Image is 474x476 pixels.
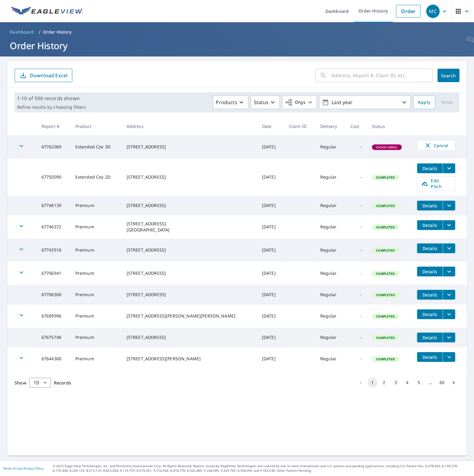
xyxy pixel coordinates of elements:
[29,378,51,387] div: Show 10 records
[423,142,449,149] span: Cancel
[367,117,412,135] th: Status
[37,135,70,158] td: 67762069
[70,328,122,347] td: Premium
[315,328,345,347] td: Regular
[11,7,83,16] img: EV Logo
[417,309,443,319] button: detailsBtn-67699996
[7,27,36,37] a: Dashboard
[443,332,455,342] button: filesDropdownBtn-67675748
[417,163,443,173] button: detailsBtn-67750090
[70,304,122,328] td: Premium
[391,378,400,387] button: Go to page 3
[315,238,345,262] td: Regular
[70,285,122,304] td: Premium
[417,243,443,253] button: detailsBtn-67743516
[443,267,455,276] button: filesDropdownBtn-67706941
[70,262,122,285] td: Premium
[127,334,252,340] div: [STREET_ADDRESS]
[372,336,398,340] span: Completed
[3,467,44,470] p: |
[372,204,398,208] span: Completed
[346,215,367,238] td: -
[421,178,451,189] span: Edit Pitch
[413,96,435,109] button: Apply
[443,352,455,362] button: filesDropdownBtn-67644360
[253,99,268,106] p: Status
[372,225,398,229] span: Completed
[37,347,70,370] td: 67644360
[443,243,455,253] button: filesDropdownBtn-67743516
[442,73,454,78] span: Search
[417,176,455,191] a: Edit Pitch
[372,357,398,361] span: Completed
[315,215,345,238] td: Regular
[127,144,252,150] div: [STREET_ADDRESS]
[443,220,455,230] button: filesDropdownBtn-67746372
[213,96,248,109] button: Products
[284,117,315,135] th: Claim ID
[421,292,439,298] span: Details
[127,202,252,209] div: [STREET_ADDRESS]
[417,220,443,230] button: detailsBtn-67746372
[315,117,345,135] th: Delivery
[70,135,122,158] td: Extended Cov 3D
[17,104,86,110] p: Refine results by choosing filters
[122,117,257,135] th: Address
[372,271,398,276] span: Completed
[29,374,51,391] div: 10
[346,135,367,158] td: -
[282,96,317,109] button: Orgs
[257,135,284,158] td: [DATE]
[372,175,398,180] span: Completed
[37,285,70,304] td: 67706500
[257,262,284,285] td: [DATE]
[355,378,459,387] nav: pagination navigation
[70,215,122,238] td: Premium
[414,378,424,387] button: Go to page 5
[257,304,284,328] td: [DATE]
[379,378,389,387] button: Go to page 2
[346,238,367,262] td: -
[437,69,459,82] button: Search
[372,248,398,253] span: Completed
[37,262,70,285] td: 67706941
[257,347,284,370] td: [DATE]
[372,314,398,318] span: Completed
[257,215,284,238] td: [DATE]
[421,269,439,274] span: Details
[437,378,447,387] button: Go to page 60
[127,356,252,362] div: [STREET_ADDRESS][PERSON_NAME]
[443,201,455,210] button: filesDropdownBtn-67748139
[257,285,284,304] td: [DATE]
[70,238,122,262] td: Premium
[421,222,439,228] span: Details
[443,309,455,319] button: filesDropdownBtn-67699996
[127,174,252,180] div: [STREET_ADDRESS]
[315,262,345,285] td: Regular
[37,304,70,328] td: 67699996
[368,378,377,387] button: page 1
[329,97,400,108] p: Last year
[70,347,122,370] td: Premium
[421,335,439,340] span: Details
[285,99,305,106] span: Orgs
[127,313,252,319] div: [STREET_ADDRESS][PERSON_NAME][PERSON_NAME]
[30,72,67,79] p: Download Excel
[127,247,252,253] div: [STREET_ADDRESS]
[443,163,455,173] button: filesDropdownBtn-67750090
[257,158,284,196] td: [DATE]
[54,380,71,386] span: Records
[346,117,367,135] th: Cost
[37,196,70,215] td: 67748139
[17,95,86,102] p: 1-10 of 596 records shown
[319,96,411,109] button: Last year
[417,290,443,300] button: detailsBtn-67706500
[251,96,280,109] button: Status
[70,158,122,196] td: Extended Cov 2D
[402,378,412,387] button: Go to page 4
[315,304,345,328] td: Regular
[39,28,41,36] li: /
[449,378,458,387] button: Go to next page
[15,69,72,82] button: Download Excel
[396,5,421,18] a: Order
